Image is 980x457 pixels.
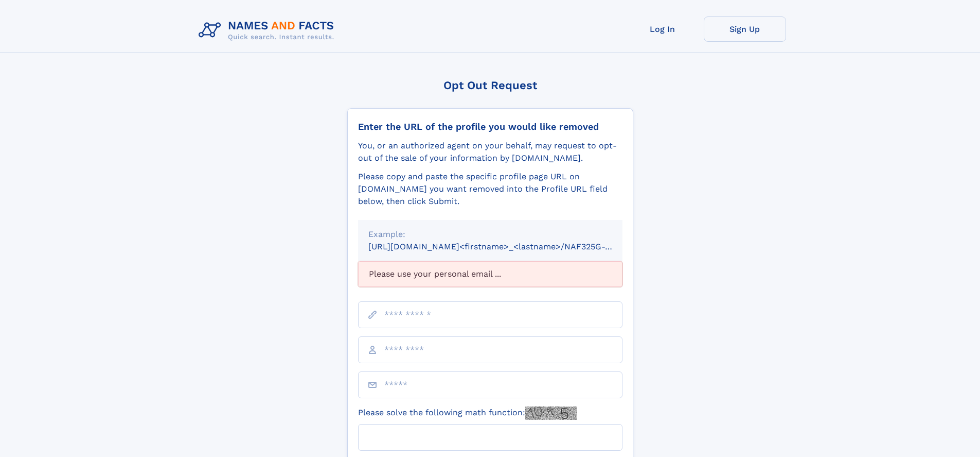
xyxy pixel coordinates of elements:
label: Please solve the following math function: [358,407,577,420]
img: Logo Names and Facts [194,16,343,44]
a: Log In [621,16,704,42]
div: Enter the URL of the profile you would like removed [358,121,622,132]
div: Please use your personal email ... [358,261,622,287]
div: Example: [368,228,612,241]
small: [URL][DOMAIN_NAME]<firstname>_<lastname>/NAF325G-xxxxxxxx [368,242,642,251]
div: Opt Out Request [347,79,633,92]
div: Please copy and paste the specific profile page URL on [DOMAIN_NAME] you want removed into the Pr... [358,171,622,208]
div: You, or an authorized agent on your behalf, may request to opt-out of the sale of your informatio... [358,140,622,164]
a: Sign Up [704,16,786,42]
